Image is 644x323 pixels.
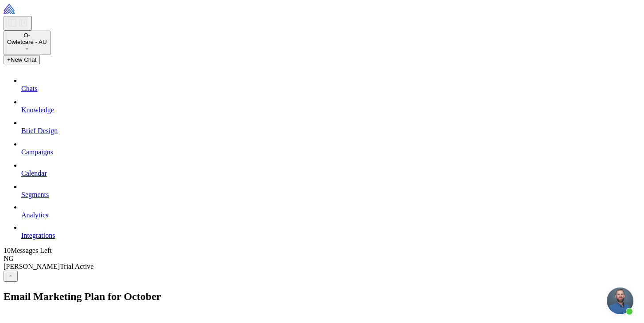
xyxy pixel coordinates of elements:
[21,85,37,92] span: Chats
[607,288,633,314] a: Open chat
[21,232,55,239] span: Integrations
[4,31,50,55] button: O-Owletcare - AU
[4,55,40,64] button: +New Chat
[60,263,93,270] span: Trial Active
[11,247,52,254] span: Messages Left
[21,148,53,156] span: Campaigns
[11,56,37,63] span: New Chat
[21,191,49,198] span: Segments
[7,39,47,45] span: Owletcare - AU
[7,56,11,63] span: +
[7,32,47,39] div: O-
[21,127,58,134] span: Brief Design
[21,106,54,114] span: Knowledge
[4,247,11,254] span: 10
[4,263,60,270] span: [PERSON_NAME]
[4,8,69,16] a: Raleon Logo
[4,4,69,14] img: Raleon Logo
[21,211,48,219] span: Analytics
[21,169,47,177] span: Calendar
